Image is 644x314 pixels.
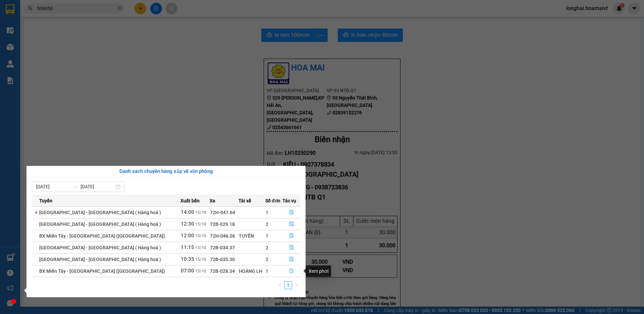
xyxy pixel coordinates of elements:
span: Xuất bến [180,197,200,204]
span: 72H-047.64 [210,210,235,215]
button: left [276,281,284,289]
span: 14:00 [181,209,194,215]
span: 12:00 [181,233,194,239]
span: Tài xế [238,197,251,204]
button: file-done [283,231,300,241]
span: to [72,184,78,189]
div: Xem phơi [306,265,331,277]
span: 07:00 [181,268,194,274]
span: 72B-028.34 [210,268,235,274]
span: Xe [210,197,215,204]
li: 1 [284,281,292,289]
span: 72B-035.30 [210,257,235,262]
span: 12:30 [181,221,194,227]
span: 11:15 [181,244,194,250]
span: BX Miền Tây - [GEOGRAPHIC_DATA] ([GEOGRAPHIC_DATA]) [39,268,165,274]
span: Tuyến [39,197,52,204]
a: 1 [284,281,292,289]
span: 1 [266,268,268,274]
span: 1 [266,210,268,215]
div: Danh sách chuyến hàng sắp về văn phòng [32,168,300,176]
span: file-done [289,268,294,274]
span: 2 [266,257,268,262]
button: file-done [283,266,300,276]
li: Previous Page [276,281,284,289]
span: file-done [289,257,294,262]
span: [GEOGRAPHIC_DATA] - [GEOGRAPHIC_DATA] ( Hàng hoá ) [39,210,161,215]
span: 72H-046.06 [210,233,235,239]
span: 10:35 [181,256,194,262]
span: 15/10 [195,234,206,238]
span: swap-right [72,184,78,189]
button: file-done [283,242,300,253]
span: file-done [289,210,294,215]
span: [GEOGRAPHIC_DATA] - [GEOGRAPHIC_DATA] ( Hàng hoá ) [39,245,161,250]
span: 15/10 [195,222,206,227]
span: [GEOGRAPHIC_DATA] - [GEOGRAPHIC_DATA] ( Hàng hoá ) [39,257,161,262]
li: Next Page [292,281,300,289]
span: file-done [289,245,294,250]
button: file-done [283,254,300,265]
span: right [294,283,298,287]
span: 15/10 [195,269,206,273]
div: TUYỂN [239,232,265,240]
span: 15/10 [195,245,206,250]
span: 15/10 [195,257,206,262]
span: left [278,283,282,287]
button: file-done [283,207,300,218]
span: [GEOGRAPHIC_DATA] - [GEOGRAPHIC_DATA] ( Hàng hoá ) [39,222,161,227]
span: 2 [266,245,268,250]
span: file-done [289,233,294,239]
span: Số đơn [265,197,280,204]
span: file-done [289,222,294,227]
input: Từ ngày [36,183,70,190]
span: 2 [266,222,268,227]
span: 72B-034.37 [210,245,235,250]
span: Tác vụ [282,197,296,204]
span: 15/10 [195,210,206,215]
button: right [292,281,300,289]
input: Đến ngày [80,183,114,190]
span: 72B-029.18 [210,222,235,227]
span: 1 [266,233,268,239]
span: BX Miền Tây - [GEOGRAPHIC_DATA] ([GEOGRAPHIC_DATA]) [39,233,165,239]
div: HOÀNG LH [239,267,265,275]
button: file-done [283,219,300,230]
